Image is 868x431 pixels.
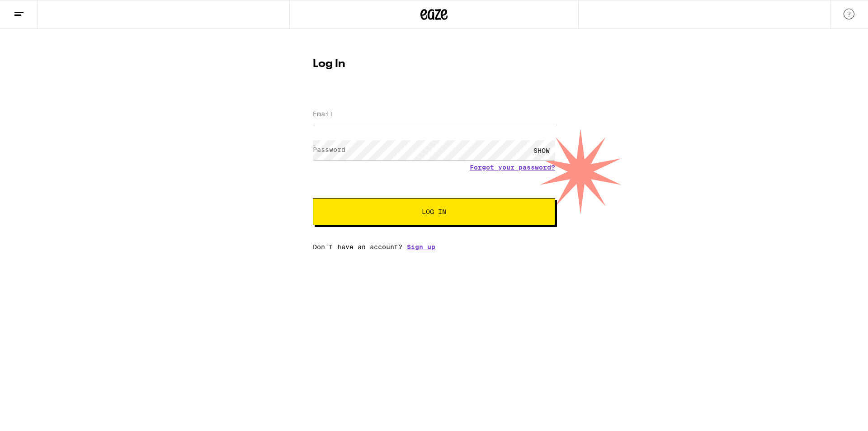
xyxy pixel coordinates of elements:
[313,146,345,153] label: Password
[313,59,555,70] h1: Log In
[313,198,555,225] button: Log In
[313,104,555,125] input: Email
[422,208,446,215] span: Log In
[313,110,333,118] label: Email
[470,164,555,171] a: Forgot your password?
[313,243,555,251] div: Don't have an account?
[528,140,555,161] div: SHOW
[407,243,435,251] a: Sign up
